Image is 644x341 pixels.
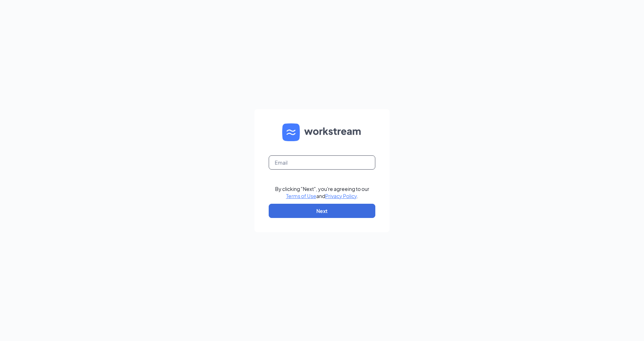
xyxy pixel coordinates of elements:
a: Terms of Use [286,193,316,199]
input: Email [269,155,375,170]
img: WS logo and Workstream text [282,123,362,141]
button: Next [269,204,375,218]
div: By clicking "Next", you're agreeing to our and . [275,185,369,199]
a: Privacy Policy [325,193,357,199]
